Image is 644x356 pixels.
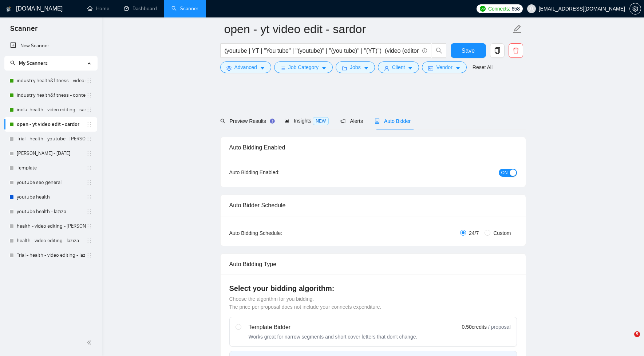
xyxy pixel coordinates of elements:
[229,195,517,216] div: Auto Bidder Schedule
[629,3,641,15] button: setting
[220,119,225,124] span: search
[408,65,413,71] span: caret-down
[260,65,265,71] span: caret-down
[17,103,86,117] a: inclu. health - video editing - sardor
[249,323,418,332] div: Template Bidder
[4,23,43,39] span: Scanner
[473,63,493,71] a: Reset All
[229,229,325,237] div: Auto Bidding Schedule:
[634,331,640,337] span: 5
[4,204,97,219] li: youtube health - laziza
[384,65,389,71] span: user
[86,223,92,229] span: holder
[466,229,482,237] span: 24/7
[10,39,91,53] a: New Scanner
[17,88,86,103] a: industry health&fitness - content - sardor
[229,254,517,275] div: Auto Bidding Type
[4,161,97,175] li: Template
[284,118,289,123] span: area-chart
[488,5,510,13] span: Connects:
[274,61,333,73] button: barsJob Categorycaret-down
[124,5,157,12] a: dashboardDashboard
[4,73,97,88] li: industry health&fitness - video editing - sardor
[171,5,198,12] a: searchScanner
[284,118,329,124] span: Insights
[10,60,48,66] span: My Scanners
[629,6,641,12] a: setting
[490,229,514,237] span: Custom
[4,190,97,204] li: youtube health
[529,6,534,11] span: user
[336,61,375,73] button: folderJobscaret-down
[220,61,271,73] button: settingAdvancedcaret-down
[224,20,511,38] input: Scanner name...
[342,65,347,71] span: folder
[17,219,86,233] a: health - video editing - [PERSON_NAME]
[280,65,285,71] span: bars
[428,65,433,71] span: idcard
[229,296,382,310] span: Choose the algorithm for you bidding. The price per proposal does not include your connects expen...
[86,121,92,127] span: holder
[229,283,517,293] h4: Select your bidding algorithm:
[375,119,380,124] span: robot
[4,132,97,146] li: Trial - health - youtube - sardor
[630,6,641,12] span: setting
[340,119,345,124] span: notification
[86,151,92,156] span: holder
[340,118,363,124] span: Alerts
[17,248,86,263] a: Trial - health - video editing - laziza
[378,61,419,73] button: userClientcaret-down
[17,175,86,190] a: youtube seo general
[86,180,92,185] span: holder
[86,107,92,113] span: holder
[288,63,319,71] span: Job Category
[509,47,523,54] span: delete
[4,219,97,233] li: health - video editing - sardor
[269,118,276,124] div: Tooltip anchor
[350,63,361,71] span: Jobs
[4,39,97,53] li: New Scanner
[4,88,97,103] li: industry health&fitness - content - sardor
[17,146,86,161] a: [PERSON_NAME] - [DATE]
[86,78,92,84] span: holder
[86,194,92,200] span: holder
[17,204,86,219] a: youtube health - laziza
[10,60,15,65] span: search
[509,43,523,58] button: delete
[4,117,97,132] li: open - yt video edit - sardor
[234,63,257,71] span: Advanced
[462,46,475,55] span: Save
[432,43,446,58] button: search
[6,3,11,15] img: logo
[4,146,97,161] li: Alex - Aug 19
[455,65,461,71] span: caret-down
[451,43,486,58] button: Save
[229,137,517,158] div: Auto Bidding Enabled
[422,61,466,73] button: idcardVendorcaret-down
[4,248,97,263] li: Trial - health - video editing - laziza
[321,65,327,71] span: caret-down
[86,252,92,258] span: holder
[17,73,86,88] a: industry health&fitness - video editing - sardor
[87,5,109,12] a: homeHome
[17,233,86,248] a: health - video editing - laziza
[619,331,637,349] iframe: Intercom live chat
[490,47,504,54] span: copy
[19,60,48,66] span: My Scanners
[226,65,232,71] span: setting
[86,209,92,215] span: holder
[436,63,452,71] span: Vendor
[513,24,522,34] span: edit
[488,323,510,331] span: / proposal
[249,333,418,340] div: Works great for narrow segments and short cover letters that don't change.
[392,63,405,71] span: Client
[501,169,508,177] span: ON
[225,46,419,55] input: Search Freelance Jobs...
[17,132,86,146] a: Trial - health - youtube - [PERSON_NAME]
[480,6,486,12] img: upwork-logo.png
[4,233,97,248] li: health - video editing - laziza
[87,339,94,346] span: double-left
[86,92,92,98] span: holder
[229,168,325,176] div: Auto Bidding Enabled:
[432,47,446,54] span: search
